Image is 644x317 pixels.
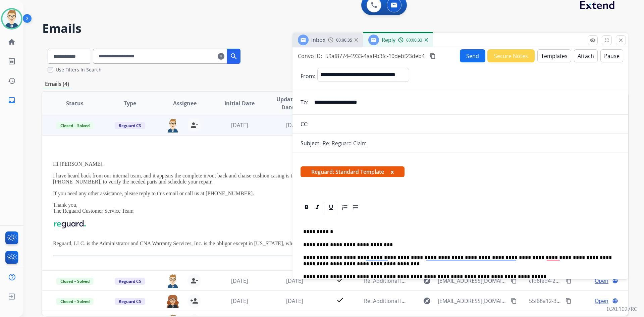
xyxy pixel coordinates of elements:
button: Attach [574,49,598,62]
span: 59af8774-4933-4aaf-b3fc-10debf23deb4 [325,52,425,60]
button: Pause [600,49,623,62]
div: Ordered List [340,202,350,212]
span: Closed – Solved [56,298,94,305]
p: From: [301,72,315,80]
span: Initial Date [224,99,255,107]
mat-icon: check [336,296,344,304]
span: cfd6fed4-2cb1-4c95-a3f4-db73657e0510 [529,277,629,284]
mat-icon: language [612,278,618,284]
h2: Emails [42,22,628,35]
div: Underline [326,202,336,212]
button: x [391,168,394,176]
mat-icon: list_alt [8,57,16,65]
span: Closed – Solved [56,122,94,129]
mat-icon: content_copy [566,298,572,304]
p: Reguard, LLC. is the Administrator and CNA Warranty Services, Inc. is the obligor except in [US_S... [53,241,507,247]
p: To: [301,98,308,106]
label: Use Filters In Search [56,66,102,73]
p: If you need any other assistance, please reply to this email or call us at [PHONE_NUMBER]. [53,191,507,197]
div: Italic [312,202,322,212]
span: [DATE] [286,297,303,305]
span: [EMAIL_ADDRESS][DOMAIN_NAME] [438,277,507,285]
span: [DATE] [231,297,248,305]
p: CC: [301,120,309,128]
button: Templates [537,49,571,62]
span: Re: Additional Information Needed [364,277,451,284]
mat-icon: person_remove [190,121,198,129]
p: Thank you, The Reguard Customer Service Team [53,202,507,214]
mat-icon: content_copy [566,278,572,284]
span: Type [124,99,136,107]
span: Reply [382,36,395,44]
span: Reguard CS [115,278,145,285]
span: [DATE] [231,121,248,129]
p: Subject: [301,139,321,147]
span: 55f68a12-3ecd-4790-b54e-f3f8e06f56f0 [529,297,626,305]
mat-icon: content_copy [430,53,436,59]
mat-icon: explore [423,277,431,285]
img: Reguard+Logotype+Color_WBG_S.png [53,220,87,229]
span: Open [595,297,608,305]
span: Open [595,277,608,285]
mat-icon: clear [218,52,224,60]
span: Reguard CS [115,122,145,129]
span: [DATE] [286,277,303,284]
mat-icon: fullscreen [604,37,610,43]
span: Closed – Solved [56,278,94,285]
div: Bullet List [351,202,361,212]
span: Re: Additional Information Needed [364,297,451,305]
img: agent-avatar [166,118,179,133]
button: Secure Notes [487,49,535,62]
mat-icon: search [230,52,238,60]
mat-icon: history [8,77,16,85]
span: [DATE] [231,277,248,284]
mat-icon: remove_red_eye [590,37,596,43]
mat-icon: check [336,276,344,284]
button: Send [460,49,485,62]
span: Assignee [173,99,197,107]
mat-icon: person_add [190,297,198,305]
mat-icon: close [618,37,624,43]
p: Re: Reguard Claim [323,139,367,147]
img: agent-avatar [166,274,179,288]
span: 00:00:33 [406,38,422,43]
img: agent-avatar [166,294,179,308]
mat-icon: language [612,298,618,304]
span: Status [66,99,84,107]
span: Updated Date [273,95,303,111]
div: Bold [302,202,312,212]
span: Reguard CS [115,298,145,305]
mat-icon: explore [423,297,431,305]
p: I have heard back from our internal team, and it appears the complete in/out back and chaise cush... [53,173,507,185]
p: Hi [PERSON_NAME], [53,161,507,167]
p: 0.20.1027RC [607,305,637,313]
img: avatar [2,9,21,28]
mat-icon: home [8,38,16,46]
mat-icon: inbox [8,96,16,104]
span: [DATE] [286,121,303,129]
p: Convo ID: [298,52,322,60]
mat-icon: content_copy [511,298,517,304]
span: Reguard: Standard Template [301,166,405,177]
mat-icon: person_remove [190,277,198,285]
p: Emails (4) [42,80,72,88]
span: Inbox [311,36,325,44]
span: [EMAIL_ADDRESS][DOMAIN_NAME] [438,297,507,305]
span: 00:00:35 [336,38,352,43]
mat-icon: content_copy [511,278,517,284]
